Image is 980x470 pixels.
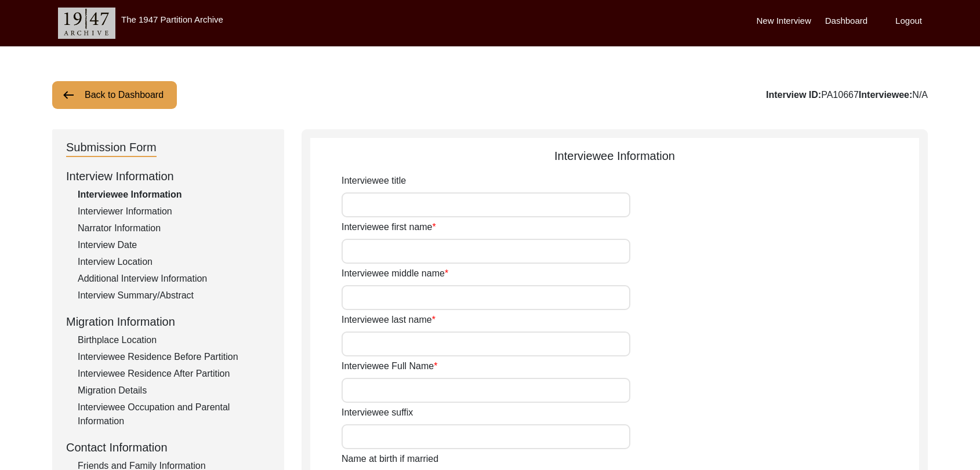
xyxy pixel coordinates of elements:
img: arrow-left.png [61,88,75,102]
div: Interviewee Residence After Partition [78,367,270,381]
label: The 1947 Partition Archive [121,14,223,24]
div: Submission Form [66,139,157,157]
label: Dashboard [825,14,868,28]
div: Interviewee Information [310,147,919,165]
div: PA10667 N/A [766,88,928,102]
label: Interviewee Full Name [342,359,437,373]
div: Interview Information [66,167,270,185]
div: Interview Summary/Abstract [78,289,270,303]
img: header-logo.png [58,8,115,39]
label: Interviewee title [342,174,406,188]
label: Interviewee middle name [342,267,448,280]
div: Interviewee Residence Before Partition [78,350,270,364]
label: Name at birth if married [342,452,438,466]
button: Back to Dashboard [52,81,177,109]
label: Interviewee first name [342,220,436,234]
b: Interviewee: [859,90,912,100]
div: Interviewee Occupation and Parental Information [78,400,270,428]
div: Migration Information [66,313,270,330]
div: Narrator Information [78,221,270,235]
div: Interviewee Information [78,188,270,202]
div: Interview Location [78,255,270,269]
div: Interview Date [78,238,270,252]
div: Birthplace Location [78,333,270,347]
b: Interview ID: [766,90,821,100]
label: Interviewee suffix [342,406,413,420]
label: Logout [895,14,922,28]
div: Migration Details [78,384,270,398]
div: Contact Information [66,439,270,456]
label: New Interview [757,14,811,28]
div: Additional Interview Information [78,272,270,286]
div: Interviewer Information [78,205,270,218]
label: Interviewee last name [342,313,435,327]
